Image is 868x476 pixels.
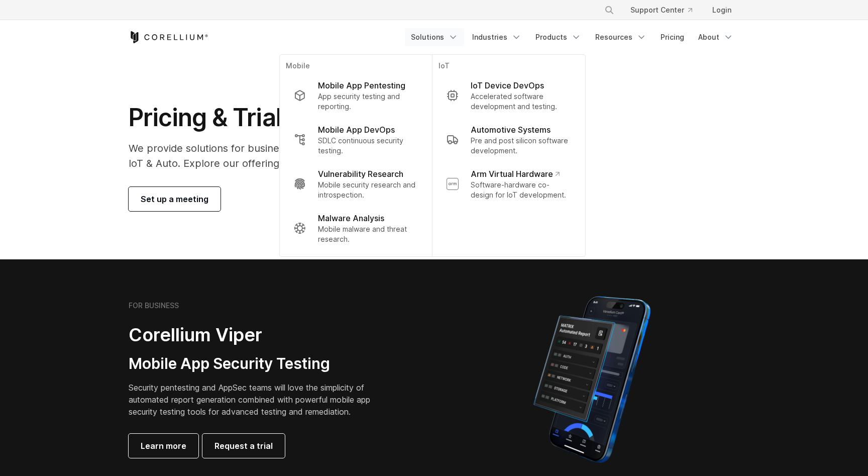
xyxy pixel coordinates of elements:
span: Learn more [141,440,186,452]
a: Malware Analysis Mobile malware and threat research. [286,206,426,250]
a: Resources [589,28,653,46]
a: Set up a meeting [129,187,221,211]
a: Request a trial [202,434,285,458]
a: Vulnerability Research Mobile security research and introspection. [286,162,426,206]
p: Mobile App DevOps [318,124,395,136]
a: Automotive Systems Pre and post silicon software development. [439,118,579,162]
p: Mobile malware and threat research. [318,224,418,244]
a: Login [704,1,739,19]
p: Vulnerability Research [318,168,403,180]
p: We provide solutions for businesses, research teams, community individuals, and IoT & Auto. Explo... [129,141,529,171]
p: Mobile [286,61,426,73]
h3: Mobile App Security Testing [129,354,386,373]
h6: FOR BUSINESS [129,301,179,310]
p: Pre and post silicon software development. [471,136,571,156]
a: Support Center [622,1,700,19]
p: Security pentesting and AppSec teams will love the simplicity of automated report generation comb... [129,382,386,418]
a: About [692,28,739,46]
a: Industries [466,28,527,46]
h1: Pricing & Trials [129,103,529,133]
div: Navigation Menu [592,1,739,19]
button: Search [600,1,618,19]
p: Malware Analysis [318,212,384,224]
a: Learn more [129,434,198,458]
p: Mobile App Pentesting [318,79,405,91]
a: Arm Virtual Hardware Software-hardware co-design for IoT development. [439,162,579,206]
div: Navigation Menu [405,28,739,46]
p: App security testing and reporting. [318,91,418,112]
p: IoT Device DevOps [471,79,544,91]
a: Mobile App DevOps SDLC continuous security testing. [286,118,426,162]
a: Solutions [405,28,464,46]
span: Request a trial [214,440,273,452]
img: Corellium MATRIX automated report on iPhone showing app vulnerability test results across securit... [516,292,668,467]
p: Arm Virtual Hardware [471,168,560,180]
p: IoT [439,61,579,73]
h2: Corellium Viper [129,324,386,346]
p: Automotive Systems [471,124,551,136]
span: Set up a meeting [141,193,208,205]
p: Software-hardware co-design for IoT development. [471,180,571,200]
p: Accelerated software development and testing. [471,91,571,112]
a: Mobile App Pentesting App security testing and reporting. [286,73,426,118]
p: Mobile security research and introspection. [318,180,418,200]
p: SDLC continuous security testing. [318,136,418,156]
a: Products [529,28,587,46]
a: IoT Device DevOps Accelerated software development and testing. [439,73,579,118]
a: Pricing [655,28,690,46]
a: Corellium Home [129,31,208,43]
